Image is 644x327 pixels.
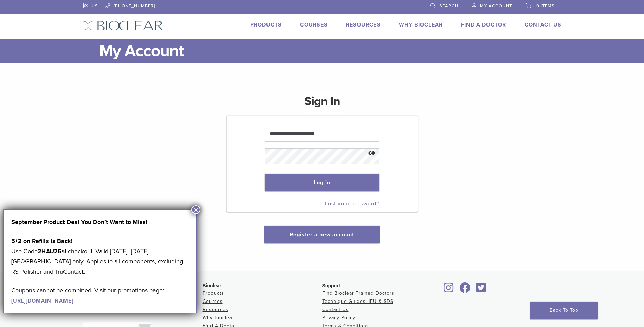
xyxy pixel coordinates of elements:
span: Support [322,283,341,288]
a: Find Bioclear Trained Doctors [322,290,394,296]
strong: 2HAU25 [38,247,61,255]
a: Why Bioclear [203,315,234,321]
a: Courses [203,298,223,304]
a: [URL][DOMAIN_NAME] [11,297,73,304]
span: 0 items [536,3,555,9]
a: Resources [346,21,381,28]
a: Contact Us [525,21,562,28]
a: Bioclear [442,287,456,293]
h1: Sign In [304,93,340,115]
a: Lost your password? [325,200,379,207]
button: Close [191,205,200,214]
a: Privacy Policy [322,315,355,321]
a: Resources [203,307,228,312]
span: Search [439,3,458,9]
button: Register a new account [264,226,379,243]
a: Contact Us [322,307,349,312]
strong: 5+2 on Refills is Back! [11,237,73,245]
button: Log in [265,174,379,191]
button: Show password [365,145,379,162]
strong: September Product Deal You Don’t Want to Miss! [11,218,147,226]
p: Coupons cannot be combined. Visit our promotions page: [11,285,189,306]
a: Bioclear [474,287,489,293]
a: Why Bioclear [399,21,443,28]
a: Courses [300,21,328,28]
span: Bioclear [203,283,221,288]
a: Back To Top [530,302,598,319]
span: My Account [480,3,512,9]
h1: My Account [99,39,562,63]
a: Register a new account [290,231,354,238]
a: Technique Guides, IFU & SDS [322,298,393,304]
img: Bioclear [83,21,163,31]
a: Bioclear [457,287,473,293]
a: Products [250,21,282,28]
p: Use Code at checkout. Valid [DATE]–[DATE], [GEOGRAPHIC_DATA] only. Applies to all components, exc... [11,236,189,277]
a: Find A Doctor [461,21,506,28]
a: Products [203,290,224,296]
